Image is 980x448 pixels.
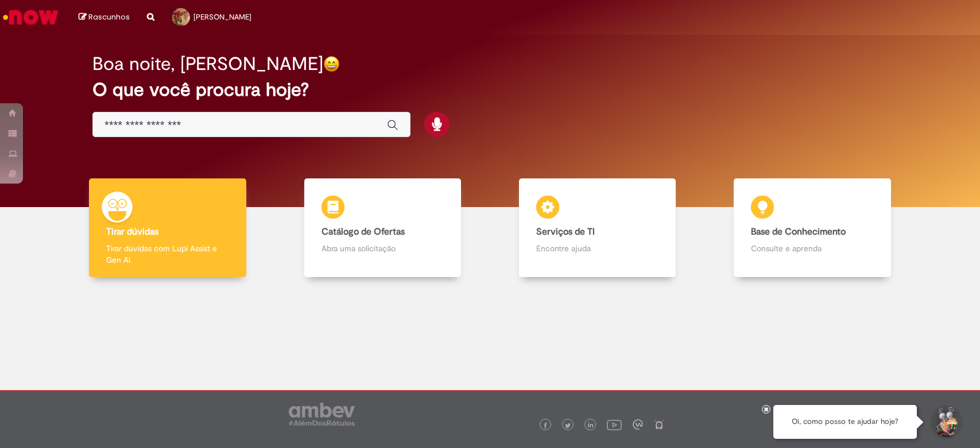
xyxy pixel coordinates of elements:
a: Serviços de TI Encontre ajuda [490,178,705,278]
img: logo_footer_naosei.png [654,419,664,430]
p: Tirar dúvidas com Lupi Assist e Gen Ai [106,243,228,266]
img: logo_footer_facebook.png [543,423,548,428]
div: Oi, como posso te ajudar hoje? [773,405,917,439]
img: happy-face.png [323,56,340,72]
b: Tirar dúvidas [106,226,158,237]
a: Rascunhos [79,12,130,23]
img: logo_footer_youtube.png [607,417,622,432]
p: Encontre ajuda [536,243,659,254]
b: Serviços de TI [536,226,595,237]
b: Catálogo de Ofertas [321,226,405,237]
img: logo_footer_linkedin.png [588,422,594,429]
a: Tirar dúvidas Tirar dúvidas com Lupi Assist e Gen Ai [60,178,275,278]
a: Catálogo de Ofertas Abra uma solicitação [275,178,490,278]
p: Consulte e aprenda [751,243,873,254]
b: Base de Conhecimento [751,226,846,237]
img: logo_footer_ambev_rotulo_gray.png [289,403,355,426]
h2: O que você procura hoje? [92,80,888,100]
h2: Boa noite, [PERSON_NAME] [92,54,323,74]
img: ServiceNow [1,6,60,29]
span: Rascunhos [88,11,130,22]
p: Abra uma solicitação [321,243,444,254]
img: logo_footer_workplace.png [633,419,643,430]
span: [PERSON_NAME] [193,12,251,22]
img: logo_footer_twitter.png [565,423,571,428]
a: Base de Conhecimento Consulte e aprenda [705,178,920,278]
button: Iniciar Conversa de Suporte [928,405,963,439]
